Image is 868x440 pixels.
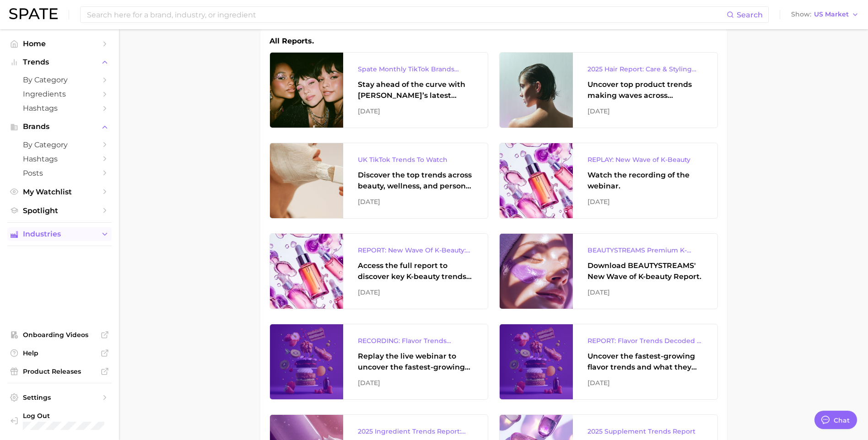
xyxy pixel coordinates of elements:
[588,170,703,192] div: Watch the recording of the webinar.
[23,230,96,238] span: Industries
[358,245,473,256] div: REPORT: New Wave Of K-Beauty: [GEOGRAPHIC_DATA]’s Trending Innovations In Skincare & Color Cosmetics
[270,52,488,128] a: Spate Monthly TikTok Brands TrackerStay ahead of the curve with [PERSON_NAME]’s latest monthly tr...
[358,79,473,101] div: Stay ahead of the curve with [PERSON_NAME]’s latest monthly tracker, spotlighting the fastest-gro...
[588,335,703,346] div: REPORT: Flavor Trends Decoded - What's New & What's Next According to TikTok & Google
[7,365,112,378] a: Product Releases
[7,328,112,342] a: Onboarding Videos
[23,412,109,420] span: Log Out
[7,346,112,360] a: Help
[588,260,703,282] div: Download BEAUTYSTREAMS' New Wave of K-beauty Report.
[7,391,112,404] a: Settings
[358,260,473,282] div: Access the full report to discover key K-beauty trends influencing [DATE] beauty market
[270,324,488,400] a: RECORDING: Flavor Trends Decoded - What's New & What's Next According to TikTok & GoogleReplay th...
[7,409,112,433] a: Log out. Currently logged in with e-mail grace.choi@galderma.com.
[7,227,112,241] button: Industries
[23,39,96,48] span: Home
[23,393,96,402] span: Settings
[23,104,96,113] span: Hashtags
[270,233,488,309] a: REPORT: New Wave Of K-Beauty: [GEOGRAPHIC_DATA]’s Trending Innovations In Skincare & Color Cosmet...
[499,324,718,400] a: REPORT: Flavor Trends Decoded - What's New & What's Next According to TikTok & GoogleUncover the ...
[23,367,96,376] span: Product Releases
[588,245,703,256] div: BEAUTYSTREAMS Premium K-beauty Trends Report
[9,8,58,19] img: SPATE
[7,120,112,134] button: Brands
[588,287,703,298] div: [DATE]
[588,351,703,373] div: Uncover the fastest-growing flavor trends and what they signal about evolving consumer tastes.
[358,377,473,388] div: [DATE]
[7,73,112,87] a: by Category
[23,90,96,98] span: Ingredients
[86,7,727,22] input: Search here for a brand, industry, or ingredient
[23,349,96,357] span: Help
[7,152,112,166] a: Hashtags
[588,64,703,75] div: 2025 Hair Report: Care & Styling Products
[358,170,473,192] div: Discover the top trends across beauty, wellness, and personal care on TikTok [GEOGRAPHIC_DATA].
[358,106,473,117] div: [DATE]
[7,55,112,69] button: Trends
[23,155,96,163] span: Hashtags
[23,331,96,339] span: Onboarding Videos
[737,11,763,19] span: Search
[358,287,473,298] div: [DATE]
[270,36,314,47] h1: All Reports.
[23,169,96,177] span: Posts
[499,143,718,219] a: REPLAY: New Wave of K-BeautyWatch the recording of the webinar.[DATE]
[358,335,473,346] div: RECORDING: Flavor Trends Decoded - What's New & What's Next According to TikTok & Google
[791,12,811,17] span: Show
[7,204,112,218] a: Spotlight
[358,196,473,207] div: [DATE]
[23,206,96,215] span: Spotlight
[7,138,112,152] a: by Category
[358,64,473,75] div: Spate Monthly TikTok Brands Tracker
[7,37,112,51] a: Home
[588,426,703,437] div: 2025 Supplement Trends Report
[499,233,718,309] a: BEAUTYSTREAMS Premium K-beauty Trends ReportDownload BEAUTYSTREAMS' New Wave of K-beauty Report.[...
[588,377,703,388] div: [DATE]
[23,188,96,196] span: My Watchlist
[270,143,488,219] a: UK TikTok Trends To WatchDiscover the top trends across beauty, wellness, and personal care on Ti...
[588,79,703,101] div: Uncover top product trends making waves across platforms — along with key insights into benefits,...
[7,87,112,101] a: Ingredients
[789,9,861,21] button: ShowUS Market
[23,123,96,131] span: Brands
[588,106,703,117] div: [DATE]
[358,426,473,437] div: 2025 Ingredient Trends Report: The Ingredients Defining Beauty in [DATE]
[23,58,96,66] span: Trends
[588,196,703,207] div: [DATE]
[7,166,112,180] a: Posts
[358,351,473,373] div: Replay the live webinar to uncover the fastest-growing flavor trends and what they signal about e...
[358,154,473,165] div: UK TikTok Trends To Watch
[7,185,112,199] a: My Watchlist
[23,140,96,149] span: by Category
[7,101,112,115] a: Hashtags
[814,12,849,17] span: US Market
[23,75,96,84] span: by Category
[588,154,703,165] div: REPLAY: New Wave of K-Beauty
[499,52,718,128] a: 2025 Hair Report: Care & Styling ProductsUncover top product trends making waves across platforms...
